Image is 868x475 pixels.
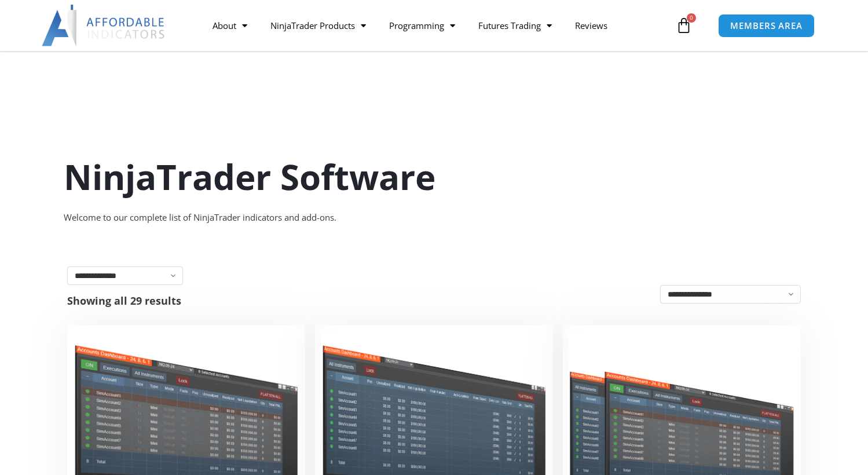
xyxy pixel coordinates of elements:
[64,152,805,201] h1: NinjaTrader Software
[378,12,467,39] a: Programming
[201,12,673,39] nav: Menu
[687,13,696,23] span: 0
[730,21,803,30] span: MEMBERS AREA
[563,12,619,39] a: Reviews
[660,285,801,304] select: Shop order
[64,210,805,226] div: Welcome to our complete list of NinjaTrader indicators and add-ons.
[201,12,259,39] a: About
[718,14,815,38] a: MEMBERS AREA
[42,5,166,46] img: LogoAI | Affordable Indicators – NinjaTrader
[67,295,181,306] p: Showing all 29 results
[467,12,563,39] a: Futures Trading
[259,12,378,39] a: NinjaTrader Products
[658,9,709,42] a: 0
